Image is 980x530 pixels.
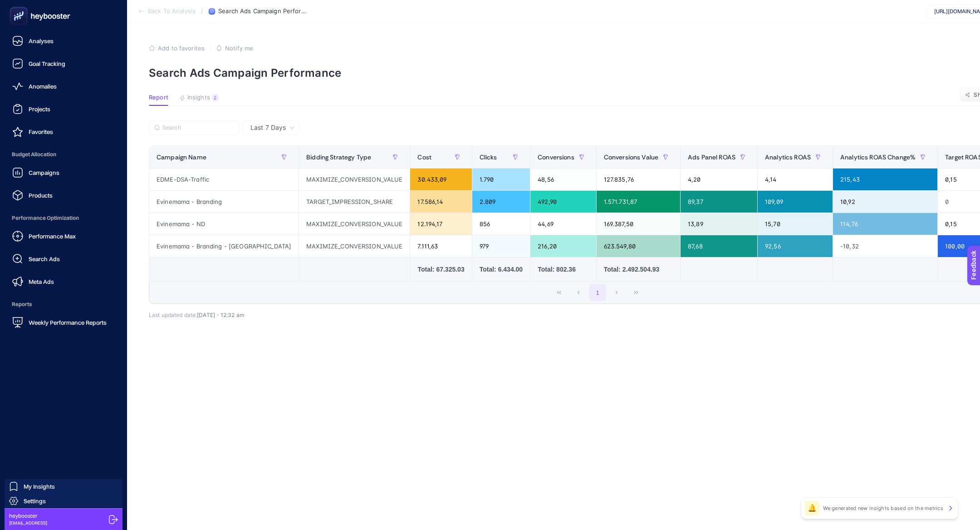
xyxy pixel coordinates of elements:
[410,168,471,190] div: 30.433,09
[41,54,122,64] span: Tell us what you think
[225,45,253,52] span: Notify me
[538,154,574,161] span: Conversions
[7,272,120,291] a: Meta Ads
[29,105,50,113] span: Projects
[472,168,530,190] div: 1.790
[833,168,937,190] div: 215,43
[833,213,937,235] div: 114,76
[417,265,464,274] div: Total: 67.325.03
[187,94,210,101] span: Insights
[5,3,34,10] span: Feedback
[29,169,59,176] span: Campaigns
[417,154,431,161] span: Cost
[9,520,47,526] span: [EMAIL_ADDRESS]
[7,250,120,268] a: Search Ads
[604,154,658,161] span: Conversions Value
[250,123,286,132] span: Last 7 Days
[158,45,205,52] span: Add to favorites
[82,67,114,74] a: Contact us
[681,168,757,190] div: 4,20
[149,191,299,213] div: Evinemama - Branding
[530,213,596,235] div: 44,69
[28,105,136,113] span: What kind of feedback do you have?
[7,163,120,182] a: Campaigns
[299,168,410,190] div: MAXIMIZE_CONVERSION_VALUE
[681,235,757,257] div: 87,68
[758,168,833,190] div: 4,14
[530,235,596,257] div: 216,20
[157,154,206,161] span: Campaign Name
[299,213,410,235] div: MAXIMIZE_CONVERSION_VALUE
[40,129,93,138] span: I like something
[148,8,196,15] span: Back To Analysis
[7,313,120,332] a: Weekly Performance Reports
[472,235,530,257] div: 979
[29,128,53,135] span: Favorites
[149,235,299,257] div: Evinemama - Branding - [GEOGRAPHIC_DATA]
[29,255,60,263] span: Search Ads
[7,32,120,50] a: Analyses
[212,94,219,101] div: 2
[29,83,57,90] span: Anomalies
[480,265,523,274] div: Total: 6.434.00
[5,494,122,508] a: Settings
[29,278,54,285] span: Meta Ads
[201,7,203,15] span: /
[597,168,680,190] div: 127.835,76
[299,235,410,257] div: MAXIMIZE_CONVERSION_VALUE
[688,154,735,161] span: Ads Panel ROAS
[7,209,120,227] span: Performance Optimization
[29,60,65,67] span: Goal Tracking
[7,77,120,95] a: Anomalies
[472,213,530,235] div: 856
[29,192,53,199] span: Products
[40,152,112,160] span: I don't like something
[681,213,757,235] div: 13,89
[218,8,309,15] span: Search Ads Campaign Performance
[589,284,606,301] button: 1
[24,483,55,490] span: My Insights
[840,154,916,161] span: Analytics ROAS Change%
[597,235,680,257] div: 623.549,80
[29,319,107,326] span: Weekly Performance Reports
[538,265,589,274] div: Total: 802.36
[162,124,234,131] input: Search
[7,227,120,245] a: Performance Max
[49,67,82,74] span: Need help?
[597,191,680,213] div: 1.571.731,87
[758,213,833,235] div: 15,70
[410,191,471,213] div: 17.586,14
[681,191,757,213] div: 89,37
[597,213,680,235] div: 169.387,50
[149,45,205,52] button: Add to favorites
[9,512,47,520] span: heybooster
[29,37,54,45] span: Analyses
[216,45,253,52] button: Notify me
[530,168,596,190] div: 48,56
[5,479,122,494] a: My Insights
[472,191,530,213] div: 2.809
[149,168,299,190] div: EDME-DSA-Traffic
[604,265,673,274] div: Total: 2.492.504.93
[149,312,197,318] span: Last updated date:
[530,191,596,213] div: 492,90
[410,213,471,235] div: 12.194,17
[7,295,120,313] span: Reports
[149,94,168,101] span: Report
[758,191,833,213] div: 109,09
[480,154,497,161] span: Clicks
[197,312,244,318] span: [DATE]・12:32 am
[410,235,471,257] div: 7.111,63
[306,154,371,161] span: Bidding Strategy Type
[833,235,937,257] div: -10,32
[765,154,811,161] span: Analytics ROAS
[7,145,120,163] span: Budget Allocation
[833,191,937,213] div: 10,92
[7,100,120,118] a: Projects
[299,191,410,213] div: TARGET_IMPRESSION_SHARE
[7,123,120,141] a: Favorites
[149,213,299,235] div: Evinemama - ND
[758,235,833,257] div: 92,56
[29,233,76,240] span: Performance Max
[7,186,120,204] a: Products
